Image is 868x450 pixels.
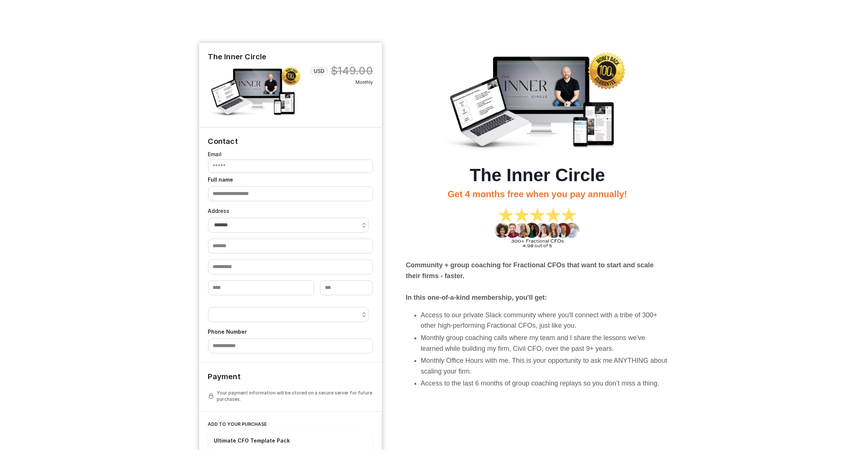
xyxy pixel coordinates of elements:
[421,310,669,331] li: Access to our private Slack community where you'll connect with a tribe of 300+ other high-perfor...
[314,67,325,75] span: USD
[421,378,669,389] li: Access to the last 6 months of group coaching replays so you don’t miss a thing.
[448,189,627,199] span: Get 4 months free when you pay annually!
[406,164,669,186] h1: The Inner Circle
[208,421,373,428] h5: Add to your purchase
[421,355,669,377] li: Monthly Office Hours with me. This is your opportunity to ask me ANYTHING about scaling your firm.
[208,390,373,402] pds-box: Your payment information will be stored on a secure server for future purchases.
[421,333,669,354] li: Monthly group coaching calls where my team and I share the lessons we've learned while building m...
[208,176,373,183] label: Full name
[214,437,290,444] div: Ultimate CFO Template Pack
[208,207,373,215] label: Address
[331,64,373,78] span: $149.00
[309,79,373,86] span: Monthly
[208,328,373,336] label: Phone Number
[208,363,241,381] legend: Payment
[406,261,654,280] b: Community + group coaching for Fractional CFOs that want to start and scale their firms - faster.
[406,294,547,301] strong: In this one-of-a-kind membership, you'll get:
[208,52,373,62] h4: The Inner Circle
[208,128,238,146] legend: Contact
[492,203,583,254] img: 87d2c62-f66f-6753-08f5-caa413f672e_66fe2831-b063-435f-94cd-8b5a59888c9c.png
